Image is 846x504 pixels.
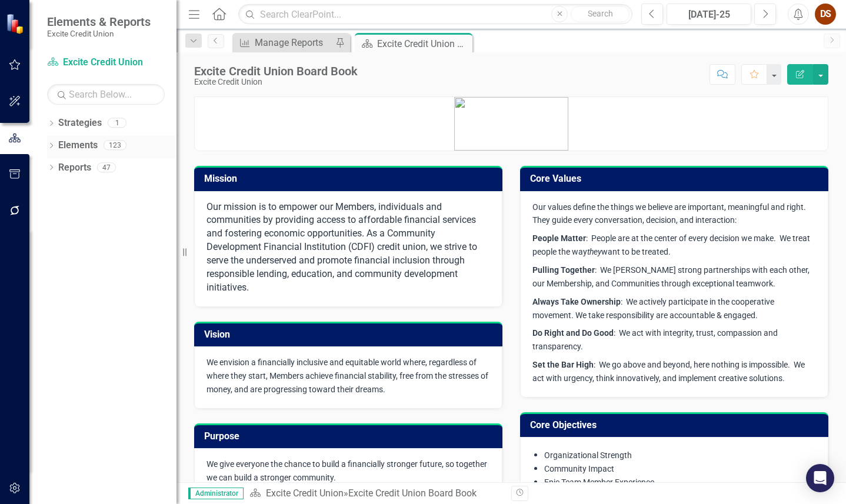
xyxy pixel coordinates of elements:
div: » [249,487,502,500]
div: Excite Credit Union Board Book [194,65,358,78]
div: Excite Credit Union Board Book [377,36,469,51]
button: DS [815,4,836,25]
span: : We act with integrity, trust, compassion and transparency. [532,328,778,351]
input: Search ClearPoint... [238,4,632,25]
div: Excite Credit Union [194,78,358,86]
span: : People are at the center of every decision we make. We treat people the way want to be treated. [532,233,810,256]
div: Excite Credit Union Board Book [348,488,477,499]
span: Our values define the things we believe are important, meaningful and right. They guide every con... [532,202,806,225]
div: [DATE]-25 [671,8,747,22]
strong: Always Take Ownership [532,297,621,306]
span: : We [PERSON_NAME] strong partnerships with each other, our Membership, and Communities through e... [532,265,810,288]
strong: Do Right and Do Good [532,328,614,338]
span: We envision a financially inclusive and equitable world where, regardless of where they start, Me... [206,358,488,394]
a: Excite Credit Union [266,488,344,499]
button: [DATE]-25 [667,4,751,25]
div: 123 [104,141,126,151]
a: Elements [58,139,98,152]
h3: Core Values [530,173,822,184]
span: Administrator [188,488,244,499]
p: Our mission is to empower our Members, individuals and communities by providing access to afforda... [206,201,490,295]
span: : We go above and beyond, here nothing is impossible. We act with urgency, think innovatively, an... [532,360,805,383]
div: 1 [108,118,126,128]
h3: Vision [204,329,497,340]
span: Epic Team Member Experience [544,478,654,487]
strong: People Matter [532,233,586,243]
span: : We actively participate in the cooperative movement. We take responsibility are accountable & e... [532,297,774,320]
span: Search [588,9,613,18]
strong: Set the Bar High [532,360,594,369]
h3: Core Objectives [530,420,822,430]
img: ClearPoint Strategy [5,12,27,35]
a: Reports [58,161,91,175]
span: Organizational Strength [544,450,632,460]
span: Community Impact [544,464,614,473]
a: Strategies [58,116,102,130]
em: they [587,247,601,256]
a: Excite Credit Union [47,56,165,69]
small: Excite Credit Union [47,29,151,38]
div: Manage Reports [255,35,332,50]
span: Elements & Reports [47,15,151,29]
img: mceclip1.png [454,97,568,151]
button: Search [571,6,629,22]
h3: Mission [204,173,497,184]
strong: Pulling Together [532,265,595,275]
input: Search Below... [47,84,165,105]
span: We give everyone the chance to build a financially stronger future, so together we can build a st... [206,459,487,482]
div: 47 [97,162,116,172]
h3: Purpose [204,431,497,442]
a: Manage Reports [235,35,332,50]
div: Open Intercom Messenger [806,464,834,492]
